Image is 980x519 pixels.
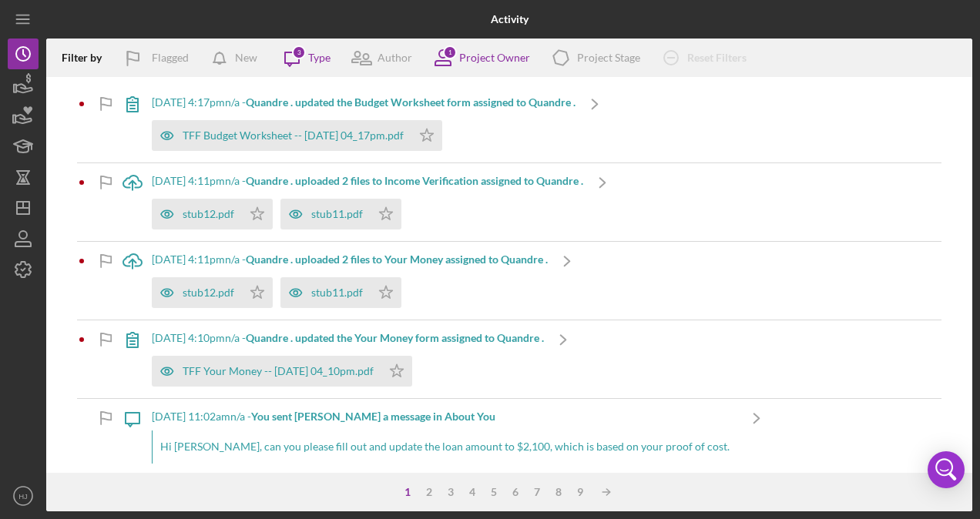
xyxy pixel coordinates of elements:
div: Open Intercom Messenger [928,451,965,488]
button: TFF Your Money -- [DATE] 04_10pm.pdf [152,356,412,387]
a: [DATE] 4:11pmn/a -Quandre . uploaded 2 files to Income Verification assigned to Quandre .stub12.p... [113,163,622,241]
b: Quandre . uploaded 2 files to Your Money assigned to Quandre . [246,253,548,266]
div: TFF Your Money -- [DATE] 04_10pm.pdf [183,365,374,377]
div: Project Owner [459,52,530,64]
div: Project Stage [577,52,640,64]
b: Activity [491,13,529,25]
div: stub11.pdf [311,208,363,220]
a: [DATE] 4:17pmn/a -Quandre . updated the Budget Worksheet form assigned to Quandre .TFF Budget Wor... [113,85,614,162]
b: Quandre . updated the Budget Worksheet form assigned to Quandre . [246,95,576,109]
div: TFF Budget Worksheet -- [DATE] 04_17pm.pdf [183,129,404,142]
button: stub12.pdf [152,277,273,308]
div: 6 [505,486,526,498]
div: 7 [526,486,548,498]
div: New [235,42,257,73]
div: 1 [397,486,418,498]
button: HJ [8,480,39,511]
a: [DATE] 4:11pmn/a -Quandre . uploaded 2 files to Your Money assigned to Quandre .stub12.pdfstub11.pdf [113,242,586,320]
text: HJ [18,492,28,501]
button: stub12.pdf [152,199,273,229]
div: Filter by [62,52,113,64]
div: 3 [292,45,306,59]
div: Reset Filters [687,42,747,73]
div: [DATE] 4:11pm n/a - [152,175,583,187]
div: Flagged [152,42,189,73]
div: stub12.pdf [183,286,234,299]
div: [DATE] 4:11pm n/a - [152,253,548,266]
div: [DATE] 11:02am n/a - [152,410,737,423]
div: [DATE] 4:17pm n/a - [152,96,576,109]
div: Author [378,52,412,64]
div: 8 [548,486,569,498]
b: Quandre . uploaded 2 files to Income Verification assigned to Quandre . [246,174,583,187]
div: 3 [440,486,461,498]
div: 1 [443,45,457,59]
a: [DATE] 4:10pmn/a -Quandre . updated the Your Money form assigned to Quandre .TFF Your Money -- [D... [113,320,582,398]
button: Flagged [113,42,204,73]
div: 2 [418,486,440,498]
b: Quandre . updated the Your Money form assigned to Quandre . [246,331,544,344]
b: You sent [PERSON_NAME] a message in About You [251,410,495,423]
div: stub11.pdf [311,286,363,299]
button: Reset Filters [652,42,762,73]
div: [DATE] 4:10pm n/a - [152,332,544,344]
div: Type [308,52,331,64]
a: [DATE] 11:02amn/a -You sent [PERSON_NAME] a message in About YouHi [PERSON_NAME], can you please ... [113,399,776,482]
button: New [204,42,273,73]
button: TFF Budget Worksheet -- [DATE] 04_17pm.pdf [152,120,442,151]
button: stub11.pdf [280,199,401,229]
div: stub12.pdf [183,208,234,220]
button: stub11.pdf [280,277,401,308]
div: 5 [483,486,505,498]
div: 4 [461,486,483,498]
p: Hi [PERSON_NAME], can you please fill out and update the loan amount to $2,100, which is based on... [160,438,730,455]
div: 9 [569,486,591,498]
